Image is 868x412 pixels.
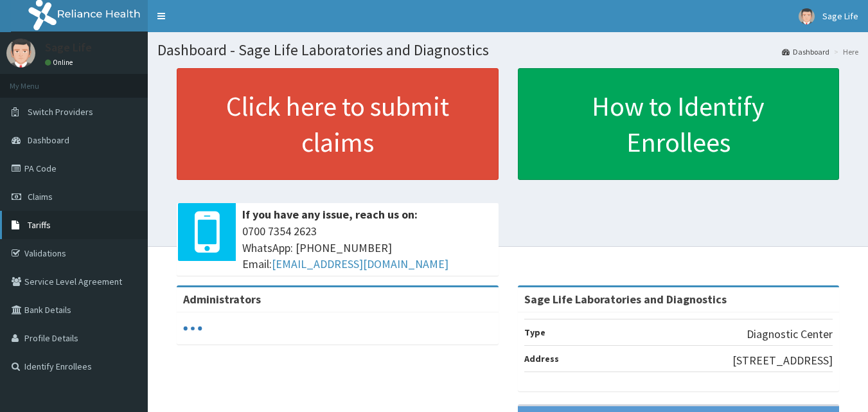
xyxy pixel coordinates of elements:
[183,292,261,307] b: Administrators
[28,106,93,118] span: Switch Providers
[45,58,76,67] a: Online
[831,46,858,57] li: Here
[524,353,559,364] b: Address
[28,191,53,202] span: Claims
[45,42,92,53] p: Sage Life
[242,207,418,222] b: If you have any issue, reach us on:
[183,319,202,338] svg: audio-loading
[6,39,35,67] img: User Image
[28,134,69,146] span: Dashboard
[747,326,833,343] p: Diagnostic Center
[822,10,858,22] span: Sage Life
[242,223,492,273] span: 0700 7354 2623 WhatsApp: [PHONE_NUMBER] Email:
[272,256,448,271] a: [EMAIL_ADDRESS][DOMAIN_NAME]
[524,292,727,307] strong: Sage Life Laboratories and Diagnostics
[177,68,499,180] a: Click here to submit claims
[799,8,815,24] img: User Image
[28,219,51,231] span: Tariffs
[782,46,829,57] a: Dashboard
[518,68,840,180] a: How to Identify Enrollees
[732,352,833,369] p: [STREET_ADDRESS]
[157,42,858,58] h1: Dashboard - Sage Life Laboratories and Diagnostics
[524,327,545,338] b: Type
